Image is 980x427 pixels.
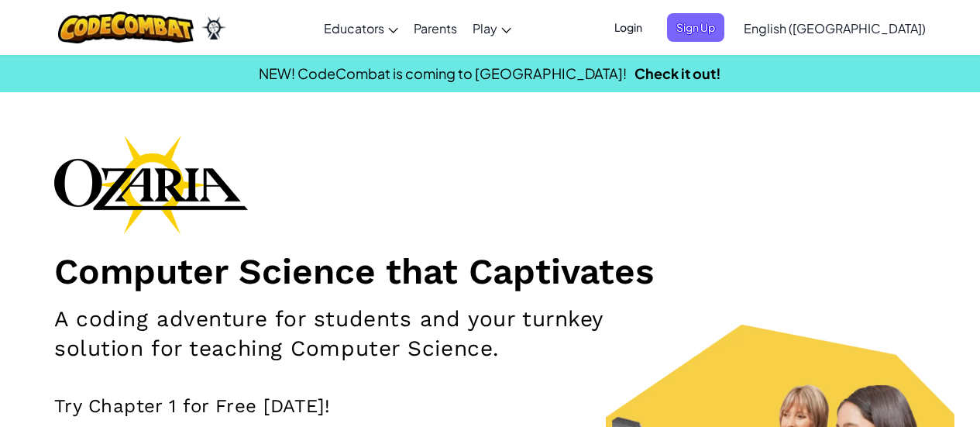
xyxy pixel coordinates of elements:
h1: Computer Science that Captivates [54,250,926,293]
img: Ozaria [201,16,226,40]
span: NEW! CodeCombat is coming to [GEOGRAPHIC_DATA]! [259,64,627,82]
a: Parents [406,7,465,49]
span: Play [473,20,497,36]
h2: A coding adventure for students and your turnkey solution for teaching Computer Science. [54,305,638,363]
p: Try Chapter 1 for Free [DATE]! [54,394,926,418]
img: Ozaria branding logo [54,135,248,234]
button: Login [605,13,652,42]
a: Check it out! [634,64,721,82]
span: Educators [324,20,384,36]
span: English ([GEOGRAPHIC_DATA]) [744,20,926,36]
a: Play [465,7,519,49]
img: CodeCombat logo [58,12,194,43]
a: Educators [316,7,406,49]
button: Sign Up [667,13,724,42]
a: English ([GEOGRAPHIC_DATA]) [736,7,934,49]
